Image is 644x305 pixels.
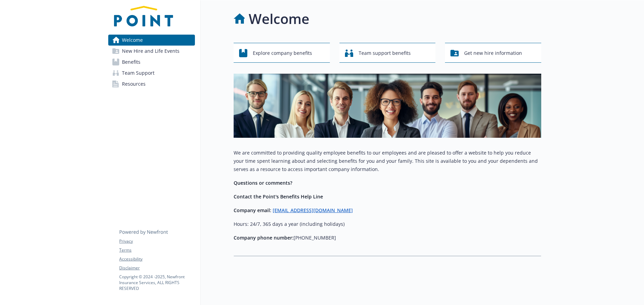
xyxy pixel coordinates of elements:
img: overview page banner [234,74,541,138]
span: Resources [122,78,146,89]
strong: Company email: [234,207,271,213]
strong: Contact the Point's Benefits Help Line [234,193,323,200]
span: Explore company benefits [253,47,312,60]
p: We are committed to providing quality employee benefits to our employees and are pleased to offer... [234,149,541,173]
a: Terms [119,247,195,253]
p: Copyright © 2024 - 2025 , Newfront Insurance Services, ALL RIGHTS RESERVED [119,274,195,291]
span: Team support benefits [359,47,411,60]
span: Welcome [122,35,143,46]
p: [PHONE_NUMBER] [234,234,541,242]
strong: Company phone number: [234,234,294,241]
span: Benefits [122,57,140,68]
a: Disclaimer [119,265,195,271]
span: Team Support [122,68,154,78]
button: Team support benefits [339,43,436,63]
a: New Hire and Life Events [108,46,195,57]
a: Welcome [108,35,195,46]
a: Team Support [108,68,195,78]
strong: Questions or comments? [234,180,292,186]
button: Get new hire information [445,43,541,63]
button: Explore company benefits [234,43,330,63]
a: Privacy [119,238,195,244]
span: New Hire and Life Events [122,46,179,57]
p: Hours: 24/7, 365 days a year (including holidays)​ [234,220,541,228]
a: Benefits [108,57,195,68]
a: Accessibility [119,256,195,262]
h1: Welcome [249,9,309,29]
a: [EMAIL_ADDRESS][DOMAIN_NAME] [273,207,353,213]
a: Resources [108,78,195,89]
span: Get new hire information [464,47,522,60]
